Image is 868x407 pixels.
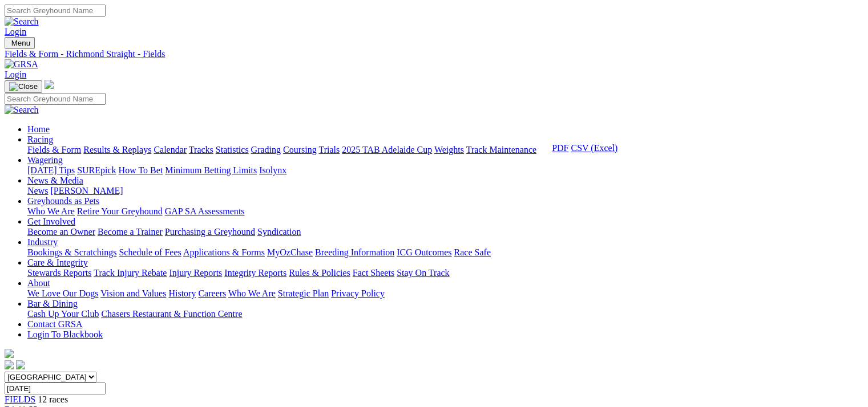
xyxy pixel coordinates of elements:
[27,186,863,196] div: News & Media
[50,186,123,196] a: [PERSON_NAME]
[100,288,166,298] a: Vision and Values
[251,145,281,154] a: Grading
[27,237,58,247] a: Industry
[27,258,88,267] a: Care & Integrity
[27,165,75,175] a: [DATE] Tips
[315,247,394,257] a: Breeding Information
[169,268,222,278] a: Injury Reports
[27,196,99,206] a: Greyhounds as Pets
[267,247,313,257] a: MyOzChase
[342,145,432,154] a: 2025 TAB Adelaide Cup
[397,247,451,257] a: ICG Outcomes
[552,143,617,153] div: Download
[27,124,50,134] a: Home
[189,145,213,154] a: Tracks
[27,145,863,155] div: Racing
[5,70,26,79] a: Login
[454,247,490,257] a: Race Safe
[101,309,242,319] a: Chasers Restaurant & Function Centre
[27,155,63,165] a: Wagering
[27,227,95,237] a: Become an Owner
[5,349,14,358] img: logo-grsa-white.png
[27,217,75,226] a: Get Involved
[5,394,35,404] a: FIELDS
[83,145,151,154] a: Results & Replays
[5,105,39,115] img: Search
[5,382,106,394] input: Select date
[98,227,163,237] a: Become a Trainer
[45,80,54,89] img: logo-grsa-white.png
[27,247,116,257] a: Bookings & Scratchings
[5,27,26,36] a: Login
[216,145,249,154] a: Statistics
[5,80,42,93] button: Toggle navigation
[397,268,449,278] a: Stay On Track
[27,288,863,299] div: About
[5,93,106,105] input: Search
[27,227,863,237] div: Get Involved
[119,165,163,175] a: How To Bet
[466,145,536,154] a: Track Maintenance
[27,309,863,319] div: Bar & Dining
[259,165,286,175] a: Isolynx
[27,247,863,258] div: Industry
[224,268,286,278] a: Integrity Reports
[27,206,863,217] div: Greyhounds as Pets
[27,145,81,154] a: Fields & Form
[16,360,25,369] img: twitter.svg
[318,145,340,154] a: Trials
[154,145,187,154] a: Calendar
[283,145,317,154] a: Coursing
[331,288,385,298] a: Privacy Policy
[165,227,255,237] a: Purchasing a Greyhound
[228,288,276,298] a: Who We Are
[434,145,464,154] a: Weights
[27,268,863,278] div: Care & Integrity
[27,135,53,144] a: Racing
[353,268,394,278] a: Fact Sheets
[77,165,116,175] a: SUREpick
[168,288,196,298] a: History
[5,37,35,49] button: Toggle navigation
[27,288,98,298] a: We Love Our Dogs
[11,39,30,47] span: Menu
[5,17,39,27] img: Search
[27,165,863,176] div: Wagering
[198,288,226,298] a: Careers
[552,143,568,153] a: PDF
[27,309,99,319] a: Cash Up Your Club
[94,268,167,278] a: Track Injury Rebate
[571,143,617,153] a: CSV (Excel)
[183,247,265,257] a: Applications & Forms
[5,49,863,59] a: Fields & Form - Richmond Straight - Fields
[38,394,68,404] span: 12 races
[27,329,103,339] a: Login To Blackbook
[9,82,38,91] img: Close
[77,206,163,216] a: Retire Your Greyhound
[27,268,91,278] a: Stewards Reports
[119,247,181,257] a: Schedule of Fees
[27,186,48,196] a: News
[289,268,350,278] a: Rules & Policies
[165,165,257,175] a: Minimum Betting Limits
[5,59,38,70] img: GRSA
[257,227,301,237] a: Syndication
[5,5,106,17] input: Search
[27,176,83,185] a: News & Media
[278,288,329,298] a: Strategic Plan
[27,319,82,329] a: Contact GRSA
[27,278,50,288] a: About
[27,206,75,216] a: Who We Are
[5,360,14,369] img: facebook.svg
[27,299,78,308] a: Bar & Dining
[165,206,245,216] a: GAP SA Assessments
